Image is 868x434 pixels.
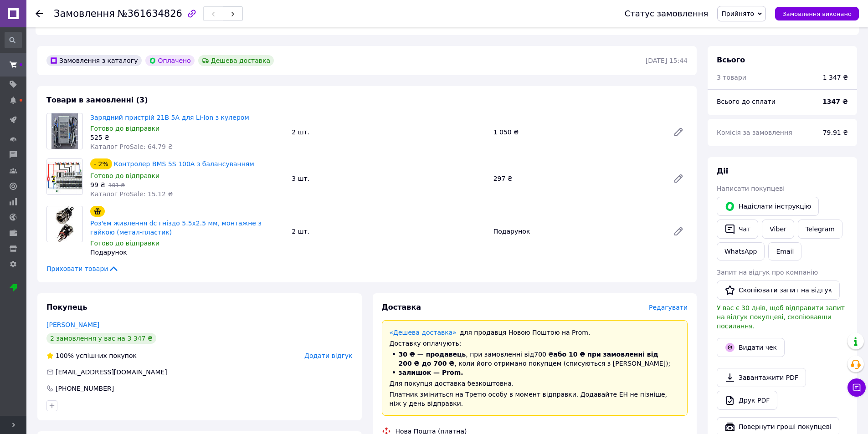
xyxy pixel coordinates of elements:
span: Приховати товари [46,264,119,273]
span: Редагувати [649,304,688,311]
img: Роз'єм живлення dc гніздо 5.5x2.5 мм, монтажне з гайкою (метал-пластик) [56,206,74,242]
span: Всього до сплати [717,98,776,105]
li: , при замовленні від 700 ₴ , коли його отримано покупцем (списуються з [PERSON_NAME]); [390,350,680,368]
div: 2 шт. [288,225,489,238]
div: 525 ₴ [90,133,284,142]
button: Скопіювати запит на відгук [717,281,840,300]
div: 297 ₴ [490,172,666,185]
a: Редагувати [669,123,688,141]
span: Дії [717,167,728,175]
span: Замовлення виконано [782,10,852,17]
a: Роз'єм живлення dc гніздо 5.5x2.5 мм, монтажне з гайкою (метал-пластик) [90,220,262,236]
button: Email [768,242,801,260]
div: Статус замовлення [625,9,709,18]
span: 101 ₴ [108,182,125,189]
span: Комісія за замовлення [717,129,792,136]
span: Товари в замовленні (3) [46,96,148,104]
div: Подарунок [490,225,666,238]
span: У вас є 30 днів, щоб відправити запит на відгук покупцеві, скопіювавши посилання. [717,304,845,330]
a: Друк PDF [717,391,777,410]
div: 1 050 ₴ [490,126,666,138]
span: Запит на відгук про компанію [717,269,818,276]
time: [DATE] 15:44 [646,57,688,64]
span: Готово до відправки [90,125,159,132]
span: Доставка [382,303,421,311]
a: Telegram [798,220,842,239]
div: 2 замовлення у вас на 3 347 ₴ [46,333,156,344]
a: «Дешева доставка» [390,329,457,336]
button: Чат з покупцем [847,378,866,397]
span: Додати відгук [304,352,352,359]
span: Написати покупцеві [717,185,785,192]
a: Контролер BMS 5S 100A з балансуванням [114,160,254,168]
span: Готово до відправки [90,240,159,247]
div: Платник зміниться на Третю особу в момент відправки. Додавайте ЕН не пізніше, ніж у день відправки. [390,390,680,408]
div: - 2% [90,158,112,169]
a: [PERSON_NAME] [46,321,99,328]
div: 3 шт. [288,172,489,185]
button: Надіслати інструкцію [717,197,819,216]
span: 30 ₴ — продавець [399,351,466,358]
div: Доставку оплачують: [390,339,680,348]
div: 2 шт. [288,126,489,138]
button: Видати чек [717,338,785,357]
img: Контролер BMS 5S 100A з балансуванням [47,159,82,194]
a: Редагувати [669,222,688,240]
span: Замовлення [54,8,115,19]
b: 1347 ₴ [822,98,848,105]
span: 3 товари [717,74,746,81]
span: Покупець [46,303,87,311]
a: WhatsApp [717,242,765,260]
div: Подарунок [90,248,284,257]
div: Замовлення з каталогу [46,55,142,66]
span: 99 ₴ [90,181,105,189]
span: 79.91 ₴ [823,129,848,136]
a: Зарядний пристрій 21В 5А для Li-Ion з кулером [90,114,249,121]
span: [EMAIL_ADDRESS][DOMAIN_NAME] [56,368,167,376]
button: Замовлення виконано [775,7,859,20]
span: Каталог ProSale: 64.79 ₴ [90,143,173,150]
div: 1 347 ₴ [823,73,848,82]
span: 100% [56,352,74,359]
div: для продавця Новою Поштою на Prom. [390,328,680,337]
a: Редагувати [669,169,688,188]
div: успішних покупок [46,351,137,360]
a: Viber [762,220,794,239]
span: залишок — Prom. [399,369,463,376]
button: Чат [717,220,758,239]
span: Прийнято [721,10,754,17]
span: Всього [717,56,745,64]
div: [PHONE_NUMBER] [55,384,115,393]
div: Для покупця доставка безкоштовна. [390,379,680,388]
span: Каталог ProSale: 15.12 ₴ [90,190,173,198]
img: Зарядний пристрій 21В 5А для Li-Ion з кулером [51,113,78,149]
span: №361634826 [118,8,182,19]
div: Дешева доставка [198,55,274,66]
div: Оплачено [145,55,195,66]
a: Завантажити PDF [717,368,806,387]
div: Повернутися назад [36,9,43,18]
span: Готово до відправки [90,172,159,179]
